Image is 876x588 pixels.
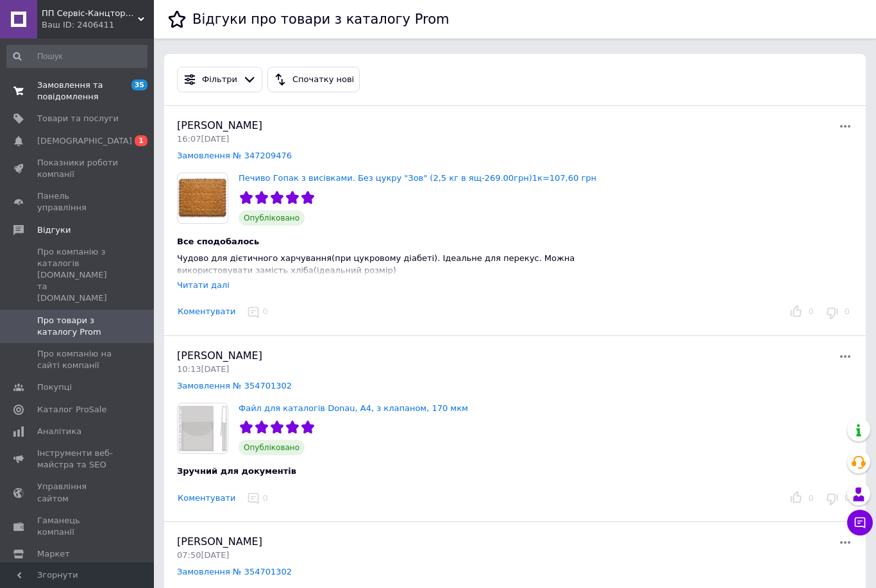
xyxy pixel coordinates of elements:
[37,113,119,124] span: Товари та послуги
[239,210,305,226] span: Опубліковано
[177,535,262,548] span: [PERSON_NAME]
[177,349,262,362] span: [PERSON_NAME]
[177,67,262,92] button: Фільтри
[37,382,72,393] span: Покупці
[37,80,119,103] span: Замовлення та повідомлення
[177,134,229,144] span: 16:07[DATE]
[267,67,360,92] button: Спочатку нові
[131,80,147,90] span: 35
[178,403,228,453] img: Файл для каталогів Donau, А4, з клапаном, 170 мкм
[177,492,236,505] button: Коментувати
[177,567,292,576] a: Замовлення № 354701302
[37,246,119,305] span: Про компанію з каталогів [DOMAIN_NAME] та [DOMAIN_NAME]
[239,173,596,183] a: Печиво Гопак з висівками. Без цукру "Зов" (2,5 кг в ящ-269.00грн)1к=107,60 грн
[37,348,119,371] span: Про компанію на сайті компанії
[37,224,71,236] span: Відгуки
[42,8,138,19] span: ПП Сервіс-Канцторг - всі товари для офісу з одних рук
[6,45,147,68] input: Пошук
[290,73,357,87] div: Спочатку нові
[177,280,230,290] div: Читати далі
[37,190,119,214] span: Панель управління
[239,440,305,455] span: Опубліковано
[37,448,119,471] span: Інструменти веб-майстра та SEO
[37,315,119,338] span: Про товари з каталогу Prom
[37,481,119,504] span: Управління сайтом
[847,510,873,535] button: Чат з покупцем
[37,426,81,437] span: Аналітика
[199,73,240,87] div: Фільтри
[37,157,119,180] span: Показники роботи компанії
[135,135,147,146] span: 1
[177,119,262,131] span: [PERSON_NAME]
[177,151,292,160] a: Замовлення № 347209476
[178,173,228,223] img: Печиво Гопак з висівками. Без цукру "Зов" (2,5 кг в ящ-269.00грн)1к=107,60 грн
[42,19,154,31] div: Ваш ID: 2406411
[177,237,259,246] span: Все сподобалось
[177,466,296,476] span: Зручний для документів
[177,381,292,391] a: Замовлення № 354701302
[37,404,106,416] span: Каталог ProSale
[177,550,229,560] span: 07:50[DATE]
[192,12,449,27] h1: Відгуки про товари з каталогу Prom
[177,253,575,275] span: Чудово для дієтичного харчування(при цукровому діабеті). Ідеальне для перекус. Можна використовув...
[37,135,132,147] span: [DEMOGRAPHIC_DATA]
[37,515,119,538] span: Гаманець компанії
[177,305,236,319] button: Коментувати
[37,548,70,560] span: Маркет
[177,364,229,374] span: 10:13[DATE]
[239,403,468,413] a: Файл для каталогів Donau, А4, з клапаном, 170 мкм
